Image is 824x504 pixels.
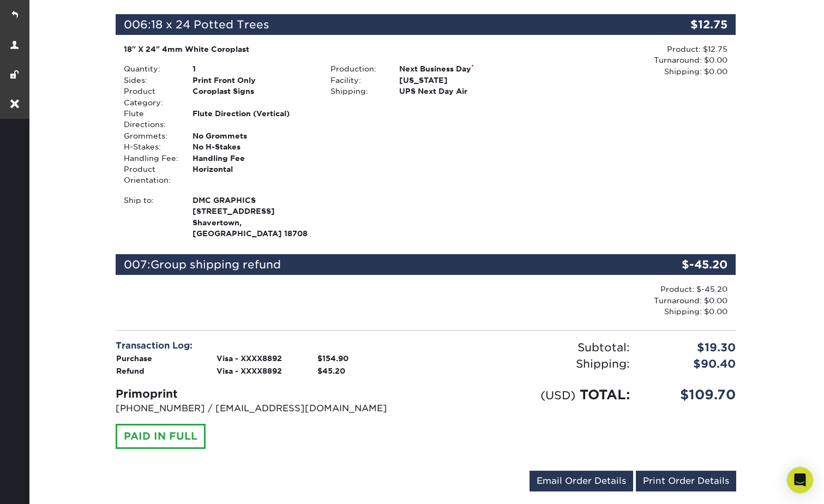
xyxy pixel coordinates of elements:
div: Horizontal [184,164,322,186]
strong: Purchase [116,354,152,363]
div: Product Category: [116,86,184,108]
div: Flute Directions: [116,108,184,130]
div: $109.70 [638,385,744,405]
div: Product: $-45.20 Turnaround: $0.00 Shipping: $0.00 [529,284,727,317]
div: Quantity: [116,63,184,74]
div: Coroplast Signs [184,86,322,108]
strong: Visa - XXXX8892 [216,367,282,375]
div: Grommets: [116,130,184,141]
div: Facility: [322,75,391,86]
div: No Grommets [184,130,322,141]
div: $19.30 [638,339,744,356]
div: 18" X 24" 4mm White Coroplast [124,44,521,55]
div: Product Orientation: [116,164,184,186]
div: Primoprint [116,386,418,402]
span: [STREET_ADDRESS] [193,206,314,217]
div: Transaction Log: [116,339,418,352]
div: 006: [116,14,633,35]
strong: Visa - XXXX8892 [216,354,282,363]
strong: $154.90 [317,354,348,363]
p: [PHONE_NUMBER] / [EMAIL_ADDRESS][DOMAIN_NAME] [116,402,418,415]
div: Open Intercom Messenger [787,467,813,493]
div: Product: $12.75 Turnaround: $0.00 Shipping: $0.00 [529,44,727,77]
div: 007: [116,254,633,275]
div: Handling Fee [184,153,322,164]
a: Email Order Details [530,471,633,491]
div: H-Stakes: [116,141,184,152]
div: Next Business Day [391,63,529,74]
strong: Refund [116,367,145,375]
div: No H-Stakes [184,141,322,152]
div: [US_STATE] [391,75,529,86]
span: Group shipping refund [151,258,281,271]
span: 18 x 24 Potted Trees [151,18,269,31]
strong: Shavertown, [GEOGRAPHIC_DATA] 18708 [193,195,314,238]
div: Production: [322,63,391,74]
strong: $45.20 [317,367,345,375]
small: (USD) [540,388,575,402]
div: Shipping: [426,356,638,372]
div: 1 [184,63,322,74]
div: $90.40 [638,356,744,372]
div: Ship to: [116,195,184,239]
div: $-45.20 [633,254,736,275]
div: Shipping: [322,86,391,97]
div: Handling Fee: [116,153,184,164]
div: $12.75 [633,14,736,35]
span: TOTAL: [580,387,630,403]
div: Flute Direction (Vertical) [184,108,322,130]
div: Sides: [116,75,184,86]
div: Print Front Only [184,75,322,86]
div: Subtotal: [426,339,638,356]
div: UPS Next Day Air [391,86,529,97]
span: DMC GRAPHICS [193,195,314,206]
a: Print Order Details [636,471,736,491]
